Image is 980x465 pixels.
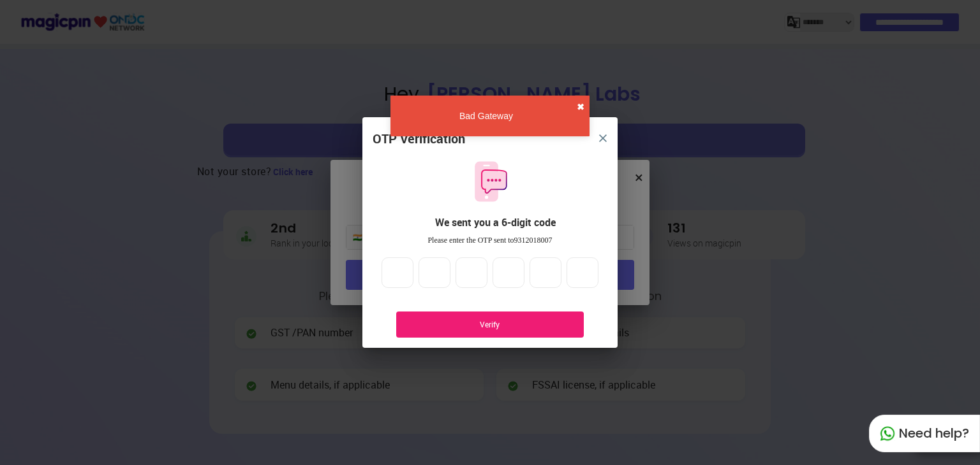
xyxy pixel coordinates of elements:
img: whatapp_green.7240e66a.svg [880,426,895,441]
img: 8zTxi7IzMsfkYqyYgBgfvSHvmzQA9juT1O3mhMgBDT8p5s20zMZ2JbefE1IEBlkXHwa7wAFxGwdILBLhkAAAAASUVORK5CYII= [599,134,607,142]
div: Verify [415,319,565,330]
button: close [591,127,614,150]
div: We sent you a 6-digit code [383,215,607,230]
div: Please enter the OTP sent to 9312018007 [373,235,607,246]
div: Bad Gateway [396,110,577,122]
img: otpMessageIcon.11fa9bf9.svg [468,160,512,203]
div: OTP Verification [373,130,465,148]
button: close [577,101,584,113]
div: Need help? [869,415,980,452]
